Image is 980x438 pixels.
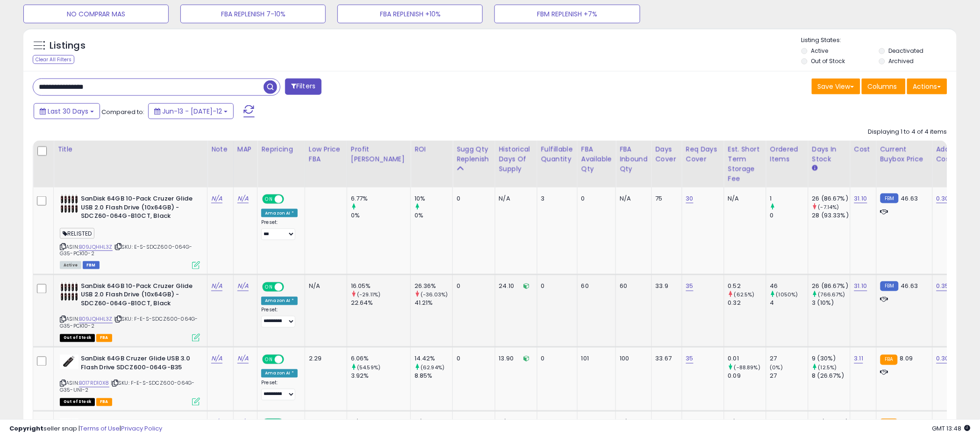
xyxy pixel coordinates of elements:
div: 10% [415,194,452,203]
div: 60 [620,282,644,291]
div: 27 [770,372,808,381]
div: 13.90 [499,355,530,363]
div: Amazon AI * [261,369,298,378]
b: SanDisk 64GB 10-Pack Cruzer Glide USB 2.0 Flash Drive (10x64GB) - SDCZ60-064G-B10CT, Black [81,194,194,223]
div: 3 [541,194,570,203]
small: Days In Stock. [812,164,818,172]
small: FBM [880,281,899,291]
div: Cost [854,144,873,154]
div: 33.9 [656,282,675,291]
div: Repricing [261,144,301,154]
div: 0 [541,355,570,363]
button: Last 30 Days [34,103,100,119]
div: Days In Stock [812,144,846,164]
span: All listings currently available for purchase on Amazon [60,261,81,269]
a: B017RD10X8 [79,380,109,388]
span: OFF [283,283,298,291]
div: Amazon AI * [261,209,298,217]
button: Filters [285,79,322,95]
div: Days Cover [656,144,678,164]
a: N/A [237,194,249,203]
div: 0 [457,282,488,291]
small: (-29.11%) [357,291,380,299]
div: 0.09 [728,372,766,381]
span: 46.63 [901,194,918,203]
span: 2025-08-13 13:48 GMT [932,424,971,433]
b: SanDisk 64GB 10-Pack Cruzer Glide USB 2.0 Flash Drive (10x64GB) - SDCZ60-064G-B10CT, Black [81,282,194,311]
div: 16.05% [351,282,410,291]
a: N/A [237,354,249,364]
a: 31.10 [854,282,867,291]
span: Last 30 Days [48,107,88,116]
div: Clear All Filters [33,55,74,64]
a: N/A [237,282,249,291]
span: 46.63 [901,282,918,291]
div: 0.52 [728,282,766,291]
b: SanDisk 64GB Cruzer Glide USB 3.0 Flash Drive SDCZ600-064G-B35 [81,355,194,374]
div: seller snap | | [9,424,162,433]
a: N/A [211,194,222,203]
div: 0 [457,355,488,363]
small: (-7.14%) [818,203,839,211]
div: 60 [581,282,608,291]
div: Low Price FBA [309,144,343,164]
span: FBA [96,398,112,406]
a: 35 [686,354,694,364]
button: Jun-13 - [DATE]-12 [148,103,234,119]
a: N/A [211,282,222,291]
small: (62.5%) [734,291,755,299]
span: | SKU: F-E-S-SDCZ600-064G-G35-PCK10-2 [60,316,198,330]
small: (0%) [770,364,783,372]
div: 0 [581,194,608,203]
a: 3.11 [854,354,864,364]
div: FBA inbound Qty [620,144,648,174]
div: 46 [770,282,808,291]
div: 26 (86.67%) [812,194,850,203]
a: 30 [686,194,694,203]
small: (1050%) [776,291,798,299]
small: (-36.03%) [421,291,448,299]
small: (54.59%) [357,364,380,372]
div: Amazon AI * [261,297,298,305]
button: Actions [907,79,947,94]
a: 0.30 [937,354,950,364]
a: N/A [211,354,222,364]
div: N/A [620,194,644,203]
div: 8.85% [415,372,452,381]
div: Preset: [261,307,298,328]
div: ASIN: [60,282,200,341]
label: Archived [889,57,914,65]
div: 101 [581,355,608,363]
div: Preset: [261,380,298,401]
a: 0.30 [937,194,950,203]
h5: Listings [50,39,86,52]
span: OFF [283,356,298,364]
div: 0.01 [728,355,766,363]
a: Privacy Policy [121,424,162,433]
div: FBA Available Qty [581,144,612,174]
small: (766.67%) [818,291,845,299]
div: 0% [351,211,410,220]
span: | SKU: F-E-S-SDCZ600-064G-G35-UNI-2 [60,380,194,394]
label: Out of Stock [811,57,845,65]
div: Current Buybox Price [880,144,929,164]
button: NO COMPRAR MAS [23,5,169,23]
small: FBM [880,194,899,203]
small: FBA [880,355,898,365]
div: Fulfillable Quantity [541,144,573,164]
div: 6.77% [351,194,410,203]
button: FBA REPLENISH +10% [337,5,483,23]
span: Jun-13 - [DATE]-12 [162,107,222,116]
small: (12.5%) [818,364,837,372]
div: 0 [457,194,488,203]
span: Columns [868,82,897,91]
div: N/A [728,194,759,203]
div: 27 [770,355,808,363]
th: Please note that this number is a calculation based on your required days of coverage and your ve... [453,141,495,187]
img: 4159hsCGfGL._SL40_.jpg [60,194,79,213]
p: Listing States: [801,36,957,45]
a: 0.35 [937,282,950,291]
div: Title [57,144,203,154]
div: 26 (86.67%) [812,282,850,291]
div: 24.10 [499,282,530,291]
